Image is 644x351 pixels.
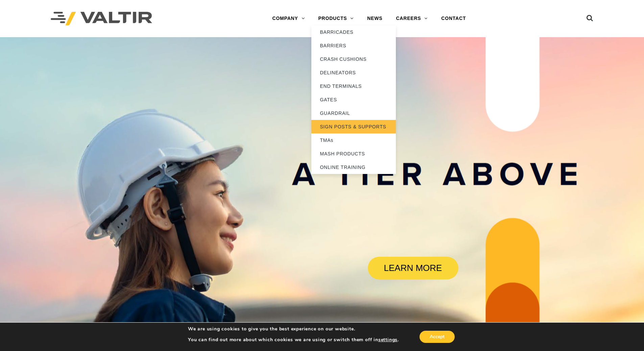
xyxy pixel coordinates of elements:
button: Accept [420,331,455,343]
a: DELINEATORS [311,66,396,79]
a: TMAs [311,133,396,147]
p: You can find out more about which cookies we are using or switch them off in . [188,337,399,343]
a: ONLINE TRAINING [311,160,396,174]
a: PRODUCTS [311,12,360,25]
a: GUARDRAIL [311,106,396,120]
a: CAREERS [389,12,434,25]
button: settings [378,337,398,343]
a: END TERMINALS [311,79,396,93]
a: BARRIERS [311,39,396,52]
p: We are using cookies to give you the best experience on our website. [188,326,399,332]
a: CRASH CUSHIONS [311,52,396,66]
a: BARRICADES [311,25,396,39]
a: LEARN MORE [368,257,458,279]
a: CONTACT [434,12,473,25]
a: GATES [311,93,396,106]
a: MASH PRODUCTS [311,147,396,160]
a: SIGN POSTS & SUPPORTS [311,120,396,133]
img: Valtir [51,12,152,26]
a: NEWS [360,12,389,25]
a: COMPANY [265,12,311,25]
